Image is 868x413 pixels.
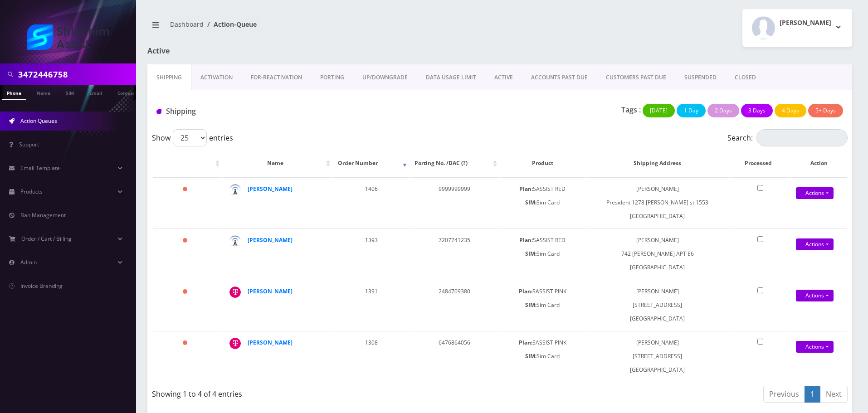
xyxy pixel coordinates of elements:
[597,64,675,91] a: CUSTOMERS PAST DUE
[248,236,293,244] a: [PERSON_NAME]
[522,64,597,91] a: ACCOUNTS PAST DUE
[191,64,242,91] a: Activation
[586,331,729,381] td: [PERSON_NAME] [STREET_ADDRESS] [GEOGRAPHIC_DATA]
[677,104,706,117] button: 1 Day
[61,85,78,99] a: SIM
[170,20,204,29] a: Dashboard
[675,64,726,91] a: SUSPENDED
[223,150,333,176] th: Name: activate to sort column ascending
[32,85,55,99] a: Name
[20,188,43,195] span: Products
[726,64,765,91] a: CLOSED
[21,235,72,243] span: Order / Cart / Billing
[417,64,485,91] a: DATA USAGE LIMIT
[242,64,311,91] a: FOR-REActivation
[204,19,257,29] li: Action-Queue
[586,280,729,330] td: [PERSON_NAME] [STREET_ADDRESS] [GEOGRAPHIC_DATA]
[410,177,499,228] td: 9999999999
[500,331,585,381] td: SASSIST PINK Sim Card
[775,104,806,117] button: 4 Days
[248,287,293,295] a: [PERSON_NAME]
[20,117,57,125] span: Action Queues
[485,64,522,91] a: ACTIVE
[519,185,533,193] b: Plan:
[500,228,585,279] td: SASSIST RED Sim Card
[353,64,417,91] a: UP/DOWNGRADE
[500,280,585,330] td: SASSIST PINK Sim Card
[152,129,233,146] label: Show entries
[643,104,675,117] button: [DATE]
[147,15,493,41] nav: breadcrumb
[525,301,536,309] b: SIM:
[805,386,820,403] a: 1
[727,129,848,146] label: Search:
[19,141,39,148] span: Support
[525,199,536,206] b: SIM:
[333,228,409,279] td: 1393
[248,339,293,346] a: [PERSON_NAME]
[525,250,536,258] b: SIM:
[730,150,790,176] th: Processed: activate to sort column ascending
[742,9,852,47] button: [PERSON_NAME]
[248,185,293,193] a: [PERSON_NAME]
[85,85,107,99] a: Email
[18,66,134,83] input: Search in Company
[153,150,222,176] th: : activate to sort column ascending
[333,150,409,176] th: Order Number: activate to sort column ascending
[410,331,499,381] td: 6476864056
[333,280,409,330] td: 1391
[20,258,37,266] span: Admin
[586,177,729,228] td: [PERSON_NAME] President 1278 [PERSON_NAME] st 1553 [GEOGRAPHIC_DATA]
[147,47,373,55] h1: Active
[796,187,834,199] a: Actions
[20,164,60,172] span: Email Template
[707,104,739,117] button: 2 Days
[586,150,729,176] th: Shipping Address
[808,104,843,117] button: 5+ Days
[791,150,847,176] th: Action
[820,386,848,403] a: Next
[311,64,353,91] a: PORTING
[796,341,834,353] a: Actions
[27,24,109,50] img: Shluchim Assist
[519,339,532,346] b: Plan:
[333,177,409,228] td: 1406
[741,104,773,117] button: 3 Days
[519,287,532,295] b: Plan:
[173,129,207,146] select: Showentries
[147,64,191,91] a: Shipping
[20,282,63,290] span: Invoice Branding
[586,228,729,279] td: [PERSON_NAME] 742 [PERSON_NAME] APT E6 [GEOGRAPHIC_DATA]
[796,290,834,301] a: Actions
[756,129,848,146] input: Search:
[763,386,805,403] a: Previous
[410,280,499,330] td: 2484709380
[500,150,585,176] th: Product
[796,238,834,250] a: Actions
[621,104,641,115] p: Tags :
[410,228,499,279] td: 7207741235
[113,85,143,99] a: Company
[156,107,376,116] h1: Shipping
[2,85,26,100] a: Phone
[156,109,161,114] img: Shipping
[152,385,493,399] div: Showing 1 to 4 of 4 entries
[519,236,533,244] b: Plan:
[20,211,66,219] span: Ban Management
[410,150,499,176] th: Porting No. /DAC (?): activate to sort column ascending
[780,19,831,27] h2: [PERSON_NAME]
[500,177,585,228] td: SASSIST RED Sim Card
[525,352,536,360] b: SIM:
[333,331,409,381] td: 1308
